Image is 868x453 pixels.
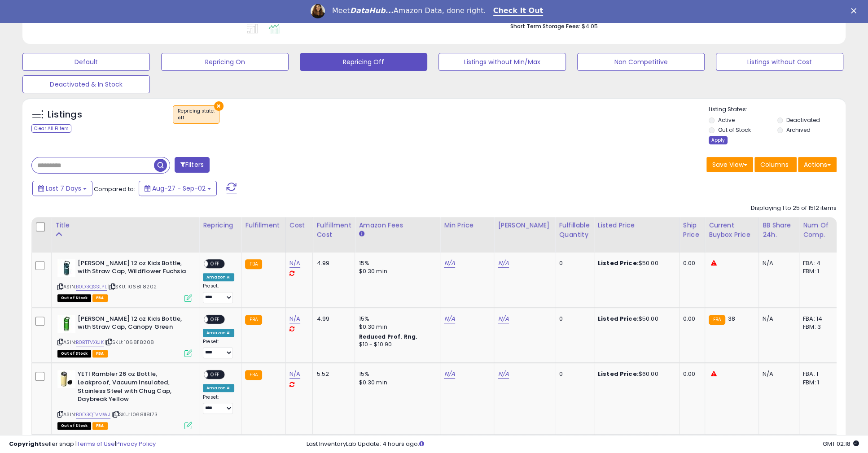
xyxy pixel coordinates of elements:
button: × [214,101,224,111]
span: Compared to: [94,185,135,193]
small: FBA [245,315,262,325]
a: B0BTTVXKJK [76,339,104,346]
span: 2025-09-10 02:18 GMT [823,440,859,448]
label: Archived [786,126,811,134]
span: Aug-27 - Sep-02 [152,184,206,193]
label: Deactivated [786,116,820,124]
button: Actions [798,157,837,172]
div: FBA: 1 [803,370,833,378]
span: Columns [760,160,789,169]
span: OFF [208,260,222,267]
div: Num of Comp. [803,221,836,240]
div: Current Buybox Price [709,221,755,240]
div: 0.00 [683,315,698,323]
b: [PERSON_NAME] 12 oz Kids Bottle, with Straw Cap, Canopy Green [78,315,187,334]
a: B0D3QTVMWJ [76,411,110,418]
a: N/A [444,314,455,323]
div: Title [55,221,195,230]
span: FBA [92,422,108,430]
div: ASIN: [57,315,192,357]
div: 15% [359,370,433,378]
div: 4.99 [316,315,348,323]
i: DataHub... [350,6,394,15]
span: All listings that are currently out of stock and unavailable for purchase on Amazon [57,350,91,357]
div: FBM: 1 [803,379,833,387]
span: Repricing state : [178,108,215,121]
div: Repricing [203,221,237,230]
div: N/A [763,370,792,378]
button: Last 7 Days [32,181,92,196]
div: N/A [763,315,792,323]
h5: Listings [48,109,82,121]
strong: Copyright [9,440,42,448]
div: Preset: [203,394,234,414]
span: All listings that are currently out of stock and unavailable for purchase on Amazon [57,422,91,430]
div: Ship Price [683,221,701,240]
button: Repricing Off [300,53,427,71]
label: Active [718,116,735,124]
span: | SKU: 1068118208 [105,339,154,346]
div: 0 [559,315,587,323]
div: FBA: 14 [803,315,833,323]
div: 0.00 [683,370,698,378]
button: Columns [754,157,797,172]
div: ASIN: [57,259,192,301]
a: B0D3QSSLPL [76,283,107,291]
img: 31Y-gQqsvWL._SL40_.jpg [57,315,75,333]
div: Min Price [444,221,490,230]
span: FBA [92,350,108,357]
div: Preset: [203,283,234,303]
a: N/A [498,259,509,268]
div: Amazon AI [203,329,234,337]
a: N/A [289,259,300,268]
span: | SKU: 1068118173 [112,411,158,418]
img: 31OcHtm7CXL._SL40_.jpg [57,370,75,388]
div: Preset: [203,339,234,359]
button: Filters [175,157,210,173]
a: N/A [289,370,300,379]
div: $10 - $10.90 [359,341,433,348]
b: YETI Rambler 26 oz Bottle, Leakproof, Vacuum Insulated, Stainless Steel with Chug Cap, Daybreak Y... [78,370,187,405]
div: $60.00 [598,370,672,378]
div: [PERSON_NAME] [498,221,551,230]
div: Fulfillment Cost [316,221,351,240]
div: FBM: 1 [803,267,833,275]
p: Listing States: [709,105,846,114]
span: All listings that are currently out of stock and unavailable for purchase on Amazon [57,294,91,302]
span: OFF [208,315,222,323]
a: N/A [444,370,455,379]
div: Amazon AI [203,384,234,392]
div: Close [851,8,860,13]
span: Last 7 Days [46,184,81,193]
span: 38 [728,314,735,323]
span: | SKU: 1068118202 [108,283,157,290]
button: Save View [706,157,753,172]
div: Fulfillment [245,221,281,230]
div: off [178,115,215,121]
div: N/A [763,259,792,267]
div: $50.00 [598,259,672,267]
div: $50.00 [598,315,672,323]
a: N/A [498,314,509,323]
div: $0.30 min [359,323,433,331]
div: $0.30 min [359,379,433,387]
span: FBA [92,294,108,302]
a: Check It Out [493,6,544,16]
button: Default [22,53,150,71]
button: Deactivated & In Stock [22,75,150,93]
div: 0 [559,259,587,267]
small: FBA [245,370,262,380]
b: Listed Price: [598,259,639,267]
label: Out of Stock [718,126,751,134]
a: N/A [289,314,300,323]
div: Cost [289,221,309,230]
div: Apply [709,136,728,144]
button: Listings without Min/Max [438,53,566,71]
div: 0 [559,370,587,378]
div: 15% [359,259,433,267]
div: 5.52 [316,370,348,378]
img: 31rdciAc3hL._SL40_.jpg [57,259,75,277]
div: Listed Price [598,221,675,230]
div: Displaying 1 to 25 of 1512 items [751,204,837,213]
a: Terms of Use [77,440,115,448]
